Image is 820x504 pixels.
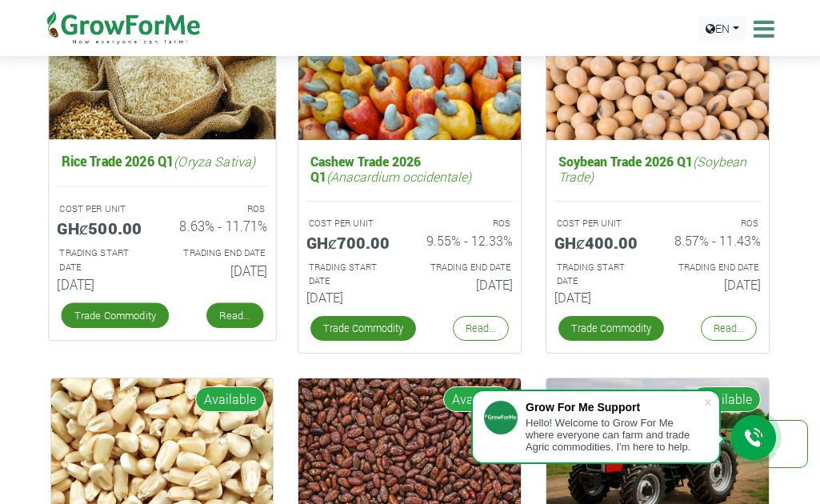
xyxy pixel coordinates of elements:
[306,233,398,252] h5: GHȼ700.00
[670,233,761,248] h6: 8.57% - 11.43%
[558,153,746,185] i: (Soybean Trade)
[59,202,147,216] p: COST PER UNIT
[309,261,395,288] p: Estimated Trading Start Date
[424,261,510,274] p: Estimated Trading End Date
[57,149,267,173] h5: Rice Trade 2026 Q1
[554,233,646,252] h5: GHȼ400.00
[310,316,416,341] a: Trade Commodity
[57,218,150,238] h5: GHȼ500.00
[309,217,395,230] p: COST PER UNIT
[443,386,513,412] span: Available
[424,217,510,230] p: ROS
[557,217,643,230] p: COST PER UNIT
[174,218,267,234] h6: 8.63% - 11.71%
[672,261,758,274] p: Estimated Trading End Date
[174,152,255,169] i: (Oryza Sativa)
[326,168,471,185] i: (Anacardium occidentale)
[698,16,746,41] a: EN
[177,247,265,261] p: Estimated Trading End Date
[558,316,664,341] a: Trade Commodity
[57,277,150,293] h6: [DATE]
[306,150,513,188] h5: Cashew Trade 2026 Q1
[557,261,643,288] p: Estimated Trading Start Date
[422,277,513,292] h6: [DATE]
[306,290,398,305] h6: [DATE]
[691,386,761,412] span: Available
[195,386,265,412] span: Available
[526,401,703,414] div: Grow For Me Support
[453,316,509,341] a: Read...
[174,263,267,279] h6: [DATE]
[526,417,703,453] div: Hello! Welcome to Grow For Me where everyone can farm and trade Agric commodities. I'm here to help.
[177,202,265,216] p: ROS
[554,290,646,305] h6: [DATE]
[206,303,263,329] a: Read...
[554,150,761,188] h5: Soybean Trade 2026 Q1
[422,233,513,248] h6: 9.55% - 12.33%
[672,217,758,230] p: ROS
[701,316,757,341] a: Read...
[670,277,761,292] h6: [DATE]
[61,303,169,329] a: Trade Commodity
[59,247,147,274] p: Estimated Trading Start Date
